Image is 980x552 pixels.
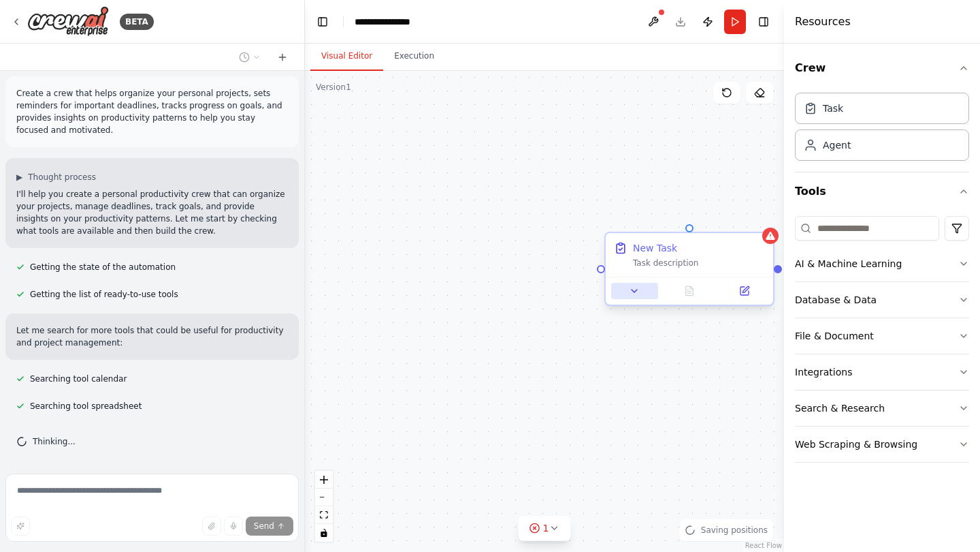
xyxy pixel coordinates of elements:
span: Thinking... [33,436,76,447]
button: Send [246,517,293,536]
span: Send [254,521,274,532]
button: Execution [383,42,445,71]
button: Start a new chat [272,49,293,65]
span: ▶ [16,172,22,183]
button: Crew [795,49,969,87]
div: Version 1 [316,82,351,93]
button: toggle interactivity [315,524,333,542]
p: Let me search for more tools that could be useful for productivity and project management: [16,324,288,349]
button: 1 [519,516,571,541]
span: Getting the list of ready-to-use tools [30,289,178,300]
button: Improve this prompt [11,517,30,536]
img: Logo [27,6,109,37]
a: React Flow attribution [745,542,782,549]
button: Open in side panel [721,283,768,299]
div: New Task [633,241,677,255]
button: File & Document [795,318,969,354]
div: New TaskTask description [604,234,774,309]
button: Integrations [795,354,969,390]
button: Switch to previous chat [233,49,266,65]
button: Database & Data [795,282,969,318]
button: Click to speak your automation idea [224,517,243,536]
div: React Flow controls [315,471,333,542]
span: Searching tool calendar [30,373,127,384]
button: Upload files [202,517,221,536]
button: Hide left sidebar [313,12,332,31]
button: AI & Machine Learning [795,246,969,281]
button: ▶Thought process [16,172,96,183]
div: Task description [633,258,765,269]
button: Hide right sidebar [754,12,773,31]
span: Searching tool spreadsheet [30,401,142,412]
div: File & Document [795,329,874,343]
span: Getting the state of the automation [30,262,176,273]
div: Crew [795,87,969,172]
button: zoom in [315,471,333,489]
span: 1 [543,521,549,535]
div: Tools [795,211,969,474]
button: Web Scraping & Browsing [795,427,969,462]
button: fit view [315,506,333,524]
div: AI & Machine Learning [795,257,902,271]
div: Task [823,102,843,115]
button: zoom out [315,489,333,506]
div: Agent [823,138,851,152]
div: Integrations [795,365,852,379]
h4: Resources [795,14,851,30]
button: Tools [795,172,969,211]
p: Create a crew that helps organize your personal projects, sets reminders for important deadlines,... [16,87,288,136]
div: BETA [120,14,154,30]
button: Visual Editor [310,42,383,71]
div: Database & Data [795,293,877,307]
div: Search & Research [795,401,885,415]
p: I'll help you create a personal productivity crew that can organize your projects, manage deadlin... [16,188,288,237]
button: Search & Research [795,390,969,426]
span: Thought process [28,172,96,183]
div: Web Scraping & Browsing [795,438,917,451]
nav: breadcrumb [355,15,425,29]
button: No output available [661,283,719,299]
span: Saving positions [701,525,768,536]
